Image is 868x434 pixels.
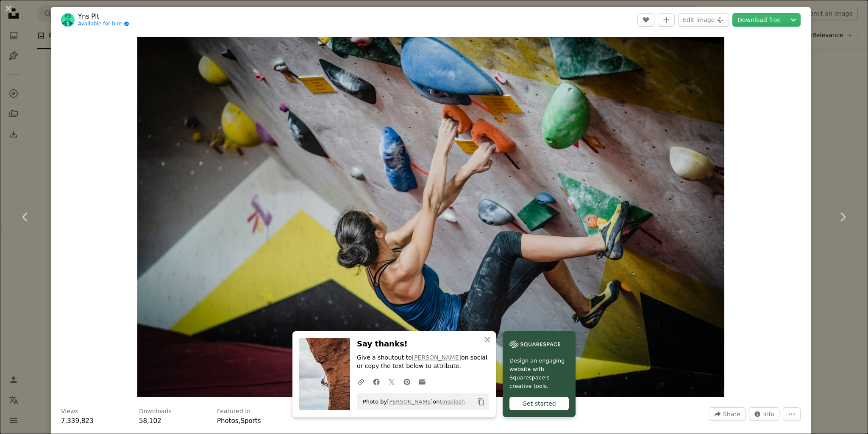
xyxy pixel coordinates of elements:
[139,407,172,416] h3: Downloads
[61,13,75,27] img: Go to Yns Plt's profile
[509,338,560,351] img: file-1606177908946-d1eed1cbe4f5image
[61,407,78,416] h3: Views
[783,407,801,421] button: More Actions
[786,13,801,27] button: Choose download size
[139,417,161,425] span: 58,102
[239,417,241,425] span: ,
[357,354,489,371] p: Give a shoutout to on social or copy the text below to attribute.
[387,398,433,405] a: [PERSON_NAME]
[137,37,724,397] button: Zoom in on this image
[637,13,654,27] button: Like
[678,13,729,27] button: Edit image
[509,397,569,410] div: Get started
[763,408,775,420] span: Info
[412,354,461,361] a: [PERSON_NAME]
[658,13,675,27] button: Add to Collection
[509,357,569,390] span: Design an engaging website with Squarespace’s creative tools.
[399,373,415,390] a: Share on Pinterest
[78,21,129,27] a: Available for hire
[384,373,399,390] a: Share on Twitter
[137,37,724,397] img: woman rock climbing inside building
[503,331,576,417] a: Design an engaging website with Squarespace’s creative tools.Get started
[749,407,780,421] button: Stats about this image
[61,417,93,425] span: 7,339,823
[78,12,129,21] a: Yns Plt
[723,408,740,420] span: Share
[240,417,261,425] a: Sports
[217,407,250,416] h3: Featured in
[440,398,465,405] a: Unsplash
[817,176,868,258] a: Next
[474,395,488,409] button: Copy to clipboard
[415,373,430,390] a: Share over email
[369,373,384,390] a: Share on Facebook
[359,395,465,409] span: Photo by on
[732,13,786,27] a: Download free
[217,417,239,425] a: Photos
[357,338,489,350] h3: Say thanks!
[709,407,745,421] button: Share this image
